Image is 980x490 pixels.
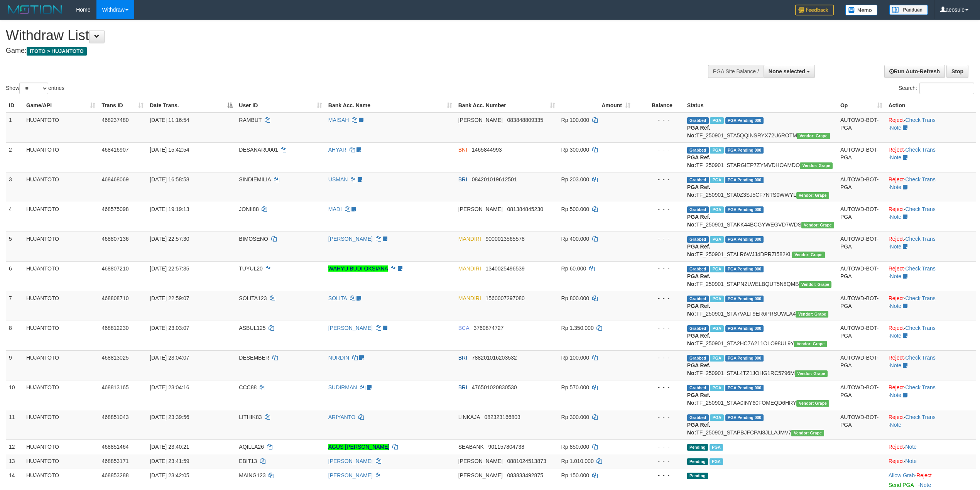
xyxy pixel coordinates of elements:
[889,295,904,301] a: Reject
[328,295,347,301] a: SOLITA
[150,265,189,272] span: [DATE] 22:57:35
[23,410,98,439] td: HUJANTOTO
[837,410,885,439] td: AUTOWD-BOT-PGA
[916,472,932,478] a: Reject
[150,325,189,331] span: [DATE] 23:03:07
[101,458,128,464] span: 468853171
[710,236,723,243] span: Marked by aeonel
[6,202,23,231] td: 4
[890,362,902,368] a: Note
[472,384,517,390] span: Copy 476501020830530 to clipboard
[150,147,189,153] span: [DATE] 15:42:54
[458,176,467,182] span: BRI
[710,147,723,154] span: Marked by aeorizki
[150,472,189,478] span: [DATE] 23:42:05
[796,311,828,318] span: Vendor URL: https://settle31.1velocity.biz
[837,291,885,321] td: AUTOWD-BOT-PGA
[325,98,455,113] th: Bank Acc. Name: activate to sort column ascending
[792,252,825,258] span: Vendor URL: https://settle31.1velocity.biz
[687,206,709,213] span: Grabbed
[889,147,904,153] a: Reject
[150,295,189,301] span: [DATE] 22:59:07
[884,65,945,78] a: Run Auto-Refresh
[486,265,525,272] span: Copy 1340025496539 to clipboard
[561,458,594,464] span: Rp 1.010.000
[637,471,681,479] div: - - -
[889,325,904,331] a: Reject
[472,147,502,153] span: Copy 1465844993 to clipboard
[687,392,710,406] b: PGA Ref. No:
[472,355,517,361] span: Copy 788201016203532 to clipboard
[885,231,976,261] td: · ·
[889,5,928,15] img: panduan.png
[885,113,976,143] td: · ·
[328,176,348,182] a: USMAN
[637,116,681,124] div: - - -
[23,454,98,468] td: HUJANTOTO
[837,380,885,410] td: AUTOWD-BOT-PGA
[6,231,23,261] td: 5
[150,236,189,242] span: [DATE] 22:57:30
[885,439,976,454] td: ·
[150,444,189,450] span: [DATE] 23:40:21
[239,325,265,331] span: ASBUL125
[890,214,902,220] a: Note
[328,206,342,212] a: MADI
[328,147,346,153] a: AHYAR
[684,321,837,350] td: TF_250901_STA2HC7A211OLO98UL9Y
[889,236,904,242] a: Reject
[837,261,885,291] td: AUTOWD-BOT-PGA
[6,83,64,94] label: Show entries
[98,98,147,113] th: Trans ID: activate to sort column ascending
[19,83,48,94] select: Showentries
[684,202,837,231] td: TF_250901_STAKK44BCGYWEGVD7WDS
[239,458,257,464] span: EBIT13
[837,231,885,261] td: AUTOWD-BOT-PGA
[328,117,349,123] a: MAISAH
[239,355,269,361] span: DESEMBER
[890,243,902,250] a: Note
[101,206,128,212] span: 468575098
[725,266,764,272] span: PGA Pending
[6,350,23,380] td: 9
[845,5,878,15] img: Button%20Memo.svg
[150,458,189,464] span: [DATE] 23:41:59
[101,117,128,123] span: 468237480
[684,231,837,261] td: TF_250901_STALR6WJJ4DPRZI582KL
[27,47,87,56] span: ITOTO > HUJANTOTO
[710,355,723,362] span: Marked by aeonel
[684,142,837,172] td: TF_250901_STARGIEP7ZYMVDHOAMDO
[561,206,589,212] span: Rp 500.000
[486,295,525,301] span: Copy 1560007297080 to clipboard
[800,162,833,169] span: Vendor URL: https://settle31.1velocity.biz
[684,410,837,439] td: TF_250901_STAPBJFCPAI8JLLAJMV7
[885,142,976,172] td: · ·
[890,392,902,398] a: Note
[101,295,128,301] span: 468808710
[687,444,708,451] span: Pending
[725,296,764,302] span: PGA Pending
[236,98,325,113] th: User ID: activate to sort column ascending
[905,295,936,301] a: Check Trans
[150,384,189,390] span: [DATE] 23:04:16
[890,184,902,190] a: Note
[687,355,709,362] span: Grabbed
[239,444,264,450] span: AQILLA26
[687,385,709,391] span: Grabbed
[885,350,976,380] td: · ·
[6,113,23,143] td: 1
[725,206,764,213] span: PGA Pending
[710,206,723,213] span: Marked by aeosyak
[458,414,480,420] span: LINKAJA
[764,65,815,78] button: None selected
[6,380,23,410] td: 10
[239,236,268,242] span: BIMOSENO
[889,176,904,182] a: Reject
[458,325,469,331] span: BCA
[23,380,98,410] td: HUJANTOTO
[889,355,904,361] a: Reject
[687,177,709,183] span: Grabbed
[687,273,710,287] b: PGA Ref. No:
[458,206,503,212] span: [PERSON_NAME]
[890,154,902,161] a: Note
